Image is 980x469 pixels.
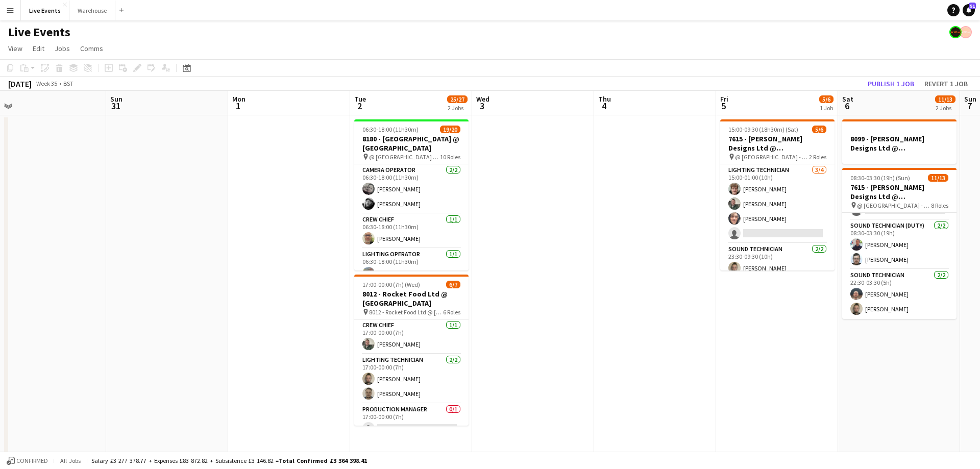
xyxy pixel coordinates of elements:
a: 51 [963,4,975,16]
button: Publish 1 job [864,77,918,90]
div: [DATE] [8,79,32,89]
span: All jobs [58,457,83,464]
span: Week 35 [34,80,59,87]
a: View [4,42,27,55]
span: 51 [969,3,976,9]
div: BST [63,80,73,87]
span: Edit [33,44,44,53]
button: Confirmed [5,455,50,466]
button: Warehouse [69,1,115,20]
span: Comms [80,44,103,53]
span: View [8,44,22,53]
span: Confirmed [16,457,48,464]
app-user-avatar: Production Managers [949,26,962,38]
span: Jobs [55,44,70,53]
button: Revert 1 job [920,77,972,90]
div: Salary £3 277 378.77 + Expenses £83 872.82 + Subsistence £3 146.82 = [91,457,367,464]
button: Live Events [21,1,69,20]
app-user-avatar: Alex Gill [960,26,972,38]
h1: Live Events [8,24,70,40]
a: Edit [29,42,48,55]
span: Total Confirmed £3 364 398.41 [279,457,367,464]
a: Comms [76,42,107,55]
a: Jobs [51,42,74,55]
